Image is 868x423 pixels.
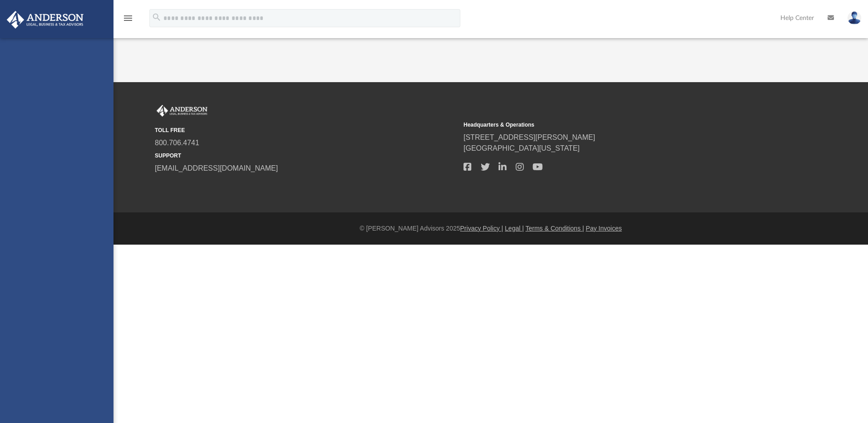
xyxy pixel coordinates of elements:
a: [GEOGRAPHIC_DATA][US_STATE] [464,144,580,152]
a: menu [123,17,133,24]
a: Privacy Policy | [460,225,503,232]
i: search [152,12,162,22]
small: TOLL FREE [155,126,457,134]
a: Legal | [505,225,524,232]
a: [STREET_ADDRESS][PERSON_NAME] [464,133,595,141]
a: Terms & Conditions | [526,225,584,232]
img: User Pic [848,11,861,25]
img: Anderson Advisors Platinum Portal [155,105,209,117]
a: 800.706.4741 [155,139,199,147]
small: SUPPORT [155,152,457,160]
img: Anderson Advisors Platinum Portal [4,11,86,29]
a: [EMAIL_ADDRESS][DOMAIN_NAME] [155,164,278,172]
i: menu [123,13,133,24]
div: © [PERSON_NAME] Advisors 2025 [113,224,868,233]
a: Pay Invoices [586,225,621,232]
small: Headquarters & Operations [464,121,766,129]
